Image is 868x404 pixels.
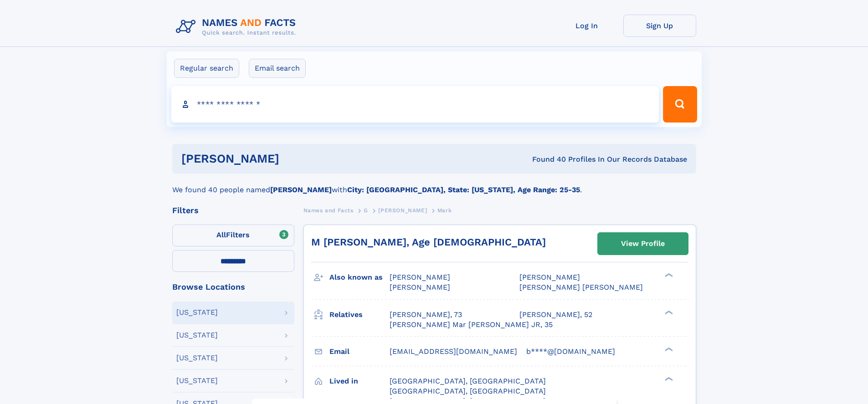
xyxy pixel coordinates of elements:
[216,230,226,239] span: All
[437,207,452,214] span: Mark
[172,174,696,195] div: We found 40 people named with .
[390,310,462,320] a: [PERSON_NAME], 73
[174,59,239,78] label: Regular search
[623,15,696,37] a: Sign Up
[171,86,659,123] input: search input
[663,309,673,315] div: ❯
[176,377,218,384] div: [US_STATE]
[390,387,546,395] span: [GEOGRAPHIC_DATA], [GEOGRAPHIC_DATA]
[390,273,450,281] span: [PERSON_NAME]
[378,205,427,216] a: [PERSON_NAME]
[181,153,406,164] h1: [PERSON_NAME]
[390,347,517,356] span: [EMAIL_ADDRESS][DOMAIN_NAME]
[378,207,427,214] span: [PERSON_NAME]
[663,346,673,352] div: ❯
[621,233,665,254] div: View Profile
[270,185,332,194] b: [PERSON_NAME]
[663,272,673,278] div: ❯
[519,283,643,291] span: [PERSON_NAME] [PERSON_NAME]
[364,205,368,216] a: G
[347,185,580,194] b: City: [GEOGRAPHIC_DATA], State: [US_STATE], Age Range: 25-35
[406,154,687,164] div: Found 40 Profiles In Our Records Database
[329,307,390,322] h3: Relatives
[176,354,218,362] div: [US_STATE]
[390,283,450,291] span: [PERSON_NAME]
[329,373,390,389] h3: Lived in
[663,376,673,382] div: ❯
[172,206,294,215] div: Filters
[172,225,294,246] label: Filters
[390,377,546,385] span: [GEOGRAPHIC_DATA], [GEOGRAPHIC_DATA]
[390,320,553,330] a: [PERSON_NAME] Mar [PERSON_NAME] JR, 35
[172,283,294,291] div: Browse Locations
[311,236,546,248] a: M [PERSON_NAME], Age [DEMOGRAPHIC_DATA]
[329,344,390,359] h3: Email
[550,15,623,37] a: Log In
[303,205,354,216] a: Names and Facts
[598,233,688,255] a: View Profile
[249,59,306,78] label: Email search
[519,310,592,320] a: [PERSON_NAME], 52
[364,207,368,214] span: G
[172,15,303,39] img: Logo Names and Facts
[663,86,697,123] button: Search Button
[176,332,218,339] div: [US_STATE]
[519,273,580,281] span: [PERSON_NAME]
[176,309,218,316] div: [US_STATE]
[329,270,390,285] h3: Also known as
